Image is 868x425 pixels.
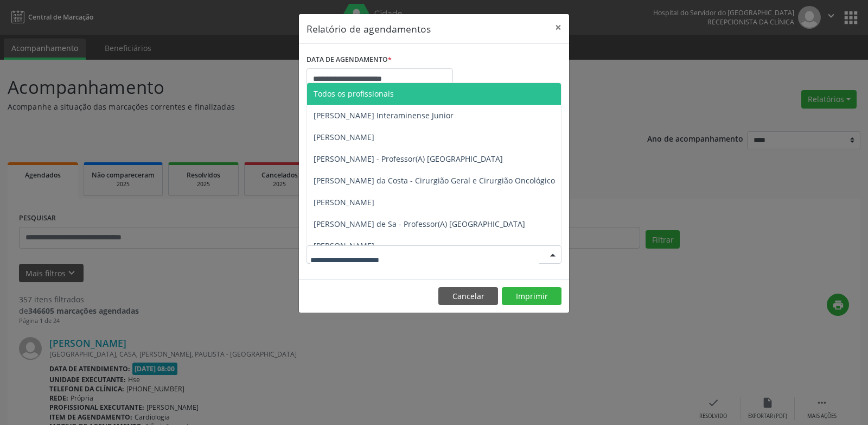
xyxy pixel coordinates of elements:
span: [PERSON_NAME] da Costa - Cirurgião Geral e Cirurgião Oncológico [314,175,555,186]
span: [PERSON_NAME] [314,132,374,142]
span: [PERSON_NAME] [314,197,374,207]
span: [PERSON_NAME] de Sa - Professor(A) [GEOGRAPHIC_DATA] [314,219,525,229]
span: Todos os profissionais [314,88,394,99]
span: [PERSON_NAME] - Professor(A) [GEOGRAPHIC_DATA] [314,154,503,164]
label: DATA DE AGENDAMENTO [307,52,392,68]
span: [PERSON_NAME] [314,240,374,251]
button: Imprimir [502,287,561,306]
button: Cancelar [438,287,498,306]
h5: Relatório de agendamentos [307,22,431,36]
span: [PERSON_NAME] Interaminense Junior [314,110,454,120]
button: Close [547,14,569,41]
